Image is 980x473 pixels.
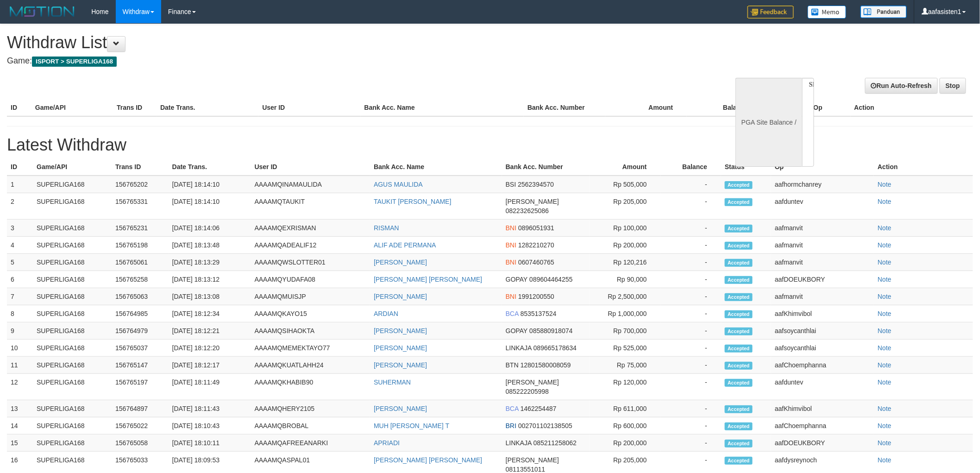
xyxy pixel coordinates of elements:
[112,254,169,271] td: 156765061
[31,99,113,116] th: Game/API
[7,5,77,19] img: MOTION_logo.png
[374,276,482,283] a: [PERSON_NAME] [PERSON_NAME]
[251,220,371,237] td: AAAAMQEXRISMAN
[251,400,371,417] td: AAAAMQHERY2105
[374,344,427,352] a: [PERSON_NAME]
[112,374,169,400] td: 156765197
[506,198,559,205] span: [PERSON_NAME]
[374,405,427,412] a: [PERSON_NAME]
[374,293,427,300] a: [PERSON_NAME]
[7,220,33,237] td: 3
[725,293,753,301] span: Accepted
[33,271,112,288] td: SUPERLIGA168
[251,322,371,340] td: AAAAMQSIHAOKTA
[169,237,251,254] td: [DATE] 18:13:48
[771,237,874,254] td: aafmanvit
[521,361,571,369] span: 12801580008059
[506,439,532,447] span: LINKAJA
[661,158,722,176] th: Balance
[590,357,661,374] td: Rp 75,000
[878,241,892,249] a: Note
[7,254,33,271] td: 5
[661,237,722,254] td: -
[374,456,482,464] a: [PERSON_NAME] [PERSON_NAME]
[771,176,874,193] td: aafhormchanrey
[940,78,966,94] a: Stop
[374,439,400,447] a: APRIADI
[721,158,771,176] th: Status
[506,405,519,412] span: BCA
[113,99,157,116] th: Trans ID
[725,423,753,430] span: Accepted
[169,374,251,400] td: [DATE] 18:11:49
[33,220,112,237] td: SUPERLIGA168
[7,136,973,154] h1: Latest Withdraw
[725,310,753,318] span: Accepted
[725,328,753,335] span: Accepted
[169,435,251,452] td: [DATE] 18:10:11
[590,176,661,193] td: Rp 505,000
[112,220,169,237] td: 156765231
[370,158,502,176] th: Bank Acc. Name
[251,288,371,305] td: AAAAMQMUISJP
[605,99,687,116] th: Amount
[169,193,251,220] td: [DATE] 18:14:10
[251,305,371,322] td: AAAAMQKAYO15
[661,435,722,452] td: -
[33,237,112,254] td: SUPERLIGA168
[771,288,874,305] td: aafmanvit
[502,158,590,176] th: Bank Acc. Number
[878,422,892,429] a: Note
[661,271,722,288] td: -
[878,456,892,464] a: Note
[590,271,661,288] td: Rp 90,000
[771,435,874,452] td: aafDOEUKBORY
[169,417,251,435] td: [DATE] 18:10:43
[878,361,892,369] a: Note
[529,276,572,283] span: 089604464255
[725,440,753,448] span: Accepted
[374,241,436,249] a: ALIF ADE PERMANA
[590,374,661,400] td: Rp 120,000
[7,288,33,305] td: 7
[590,288,661,305] td: Rp 2,500,000
[518,293,554,300] span: 1991200550
[7,340,33,357] td: 10
[878,344,892,352] a: Note
[506,276,528,283] span: GOPAY
[169,176,251,193] td: [DATE] 18:14:10
[661,340,722,357] td: -
[808,6,847,19] img: Button%20Memo.svg
[725,198,753,206] span: Accepted
[661,400,722,417] td: -
[590,220,661,237] td: Rp 100,000
[251,374,371,400] td: AAAAMQKHABIB90
[590,435,661,452] td: Rp 200,000
[590,237,661,254] td: Rp 200,000
[374,327,427,334] a: [PERSON_NAME]
[518,259,554,266] span: 0607460765
[7,271,33,288] td: 6
[771,158,874,176] th: Op
[33,322,112,340] td: SUPERLIGA168
[32,57,117,67] span: ISPORT > SUPERLIGA168
[112,435,169,452] td: 156765058
[7,176,33,193] td: 1
[590,400,661,417] td: Rp 611,000
[661,193,722,220] td: -
[878,259,892,266] a: Note
[374,378,411,386] a: SUHERMAN
[771,220,874,237] td: aafmanvit
[112,193,169,220] td: 156765331
[251,357,371,374] td: AAAAMQKUATLAHH24
[865,78,938,94] a: Run Auto-Refresh
[112,158,169,176] th: Trans ID
[771,357,874,374] td: aafChoemphanna
[771,417,874,435] td: aafChoemphanna
[661,254,722,271] td: -
[7,322,33,340] td: 9
[112,400,169,417] td: 156764897
[169,271,251,288] td: [DATE] 18:13:12
[878,310,892,317] a: Note
[506,310,519,317] span: BCA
